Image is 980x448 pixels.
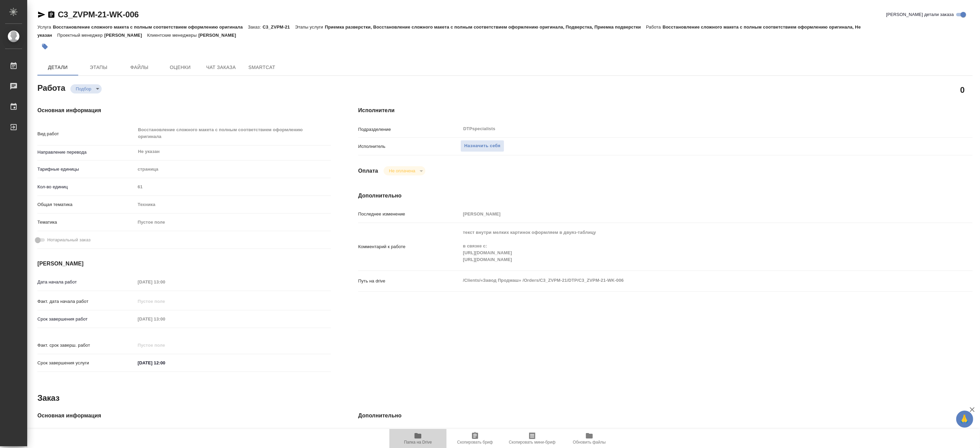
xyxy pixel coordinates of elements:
[37,393,60,403] h2: Заказ
[460,227,921,265] textarea: текст внутри мелких картинок оформляем в двуяз-таблицу в связке с: [URL][DOMAIN_NAME] [URL][DOMAI...
[37,316,135,323] p: Срок завершения работ
[37,24,53,30] p: Услуга
[384,166,425,175] div: Подбор
[561,429,618,448] button: Обновить файлы
[464,142,500,150] span: Назначить себя
[123,63,156,72] span: Файлы
[164,63,197,72] span: Оценки
[198,33,241,38] p: [PERSON_NAME]
[74,86,94,92] button: Подбор
[248,24,263,30] p: Заказ:
[37,81,65,93] h2: Работа
[37,11,46,19] button: Скопировать ссылку для ЯМессенджера
[37,201,135,208] p: Общая тематика
[135,314,195,324] input: Пустое поле
[37,184,135,190] p: Кол-во единиц
[460,275,921,286] textarea: /Clients/«Завод Продмаш» /Orders/C3_ZVPM-21/DTP/C3_ZVPM-21-WK-006
[37,166,135,173] p: Тарифные единицы
[504,429,561,448] button: Скопировать мини-бриф
[325,24,646,30] p: Приемка разверстки, Восстановление сложного макета с полным соответствием оформлению оригинала, П...
[358,211,460,218] p: Последнее изменение
[446,429,504,448] button: Скопировать бриф
[58,10,139,19] a: C3_ZVPM-21-WK-006
[573,440,606,445] span: Обновить файлы
[41,63,74,72] span: Детали
[387,168,417,174] button: Не оплачена
[358,192,973,200] h4: Дополнительно
[37,298,135,305] p: Факт. дата начала работ
[37,342,135,349] p: Факт. срок заверш. работ
[509,440,555,445] span: Скопировать мини-бриф
[37,360,135,366] p: Срок завершения услуги
[135,340,195,350] input: Пустое поле
[246,63,278,72] span: SmartCat
[135,217,331,228] div: Пустое поле
[389,429,446,448] button: Папка на Drive
[460,140,504,152] button: Назначить себя
[53,24,248,30] p: Восстановление сложного макета с полным соответствием оформлению оригинала
[404,440,432,445] span: Папка на Drive
[358,106,973,115] h4: Исполнители
[37,279,135,286] p: Дата начала работ
[135,199,331,210] div: Техника
[457,440,493,445] span: Скопировать бриф
[147,33,199,38] p: Клиентские менеджеры
[886,11,954,18] span: [PERSON_NAME] детали заказа
[47,237,90,243] span: Нотариальный заказ
[37,260,331,268] h4: [PERSON_NAME]
[460,209,921,219] input: Пустое поле
[47,11,55,19] button: Скопировать ссылку
[135,163,331,175] div: страница
[135,277,195,287] input: Пустое поле
[37,219,135,226] p: Тематика
[135,358,195,368] input: ✎ Введи что-нибудь
[138,219,323,226] div: Пустое поле
[135,182,331,192] input: Пустое поле
[358,412,973,420] h4: Дополнительно
[358,278,460,285] p: Путь на drive
[135,296,195,306] input: Пустое поле
[646,24,663,30] p: Работа
[82,63,115,72] span: Этапы
[263,24,295,30] p: C3_ZVPM-21
[959,412,970,426] span: 🙏
[358,243,460,250] p: Комментарий к работе
[70,84,102,93] div: Подбор
[37,131,135,137] p: Вид работ
[37,149,135,156] p: Направление перевода
[205,63,237,72] span: Чат заказа
[37,39,52,54] button: Добавить тэг
[57,33,104,38] p: Проектный менеджер
[956,411,973,428] button: 🙏
[104,33,147,38] p: [PERSON_NAME]
[37,106,331,115] h4: Основная информация
[960,84,965,96] h2: 0
[295,24,325,30] p: Этапы услуги
[37,412,331,420] h4: Основная информация
[358,143,460,150] p: Исполнитель
[358,167,378,175] h4: Оплата
[358,126,460,133] p: Подразделение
